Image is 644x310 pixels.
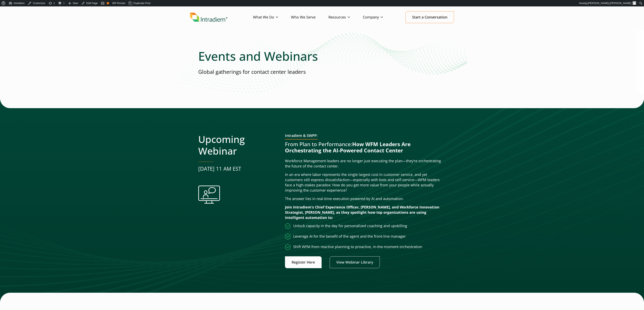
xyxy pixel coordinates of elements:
[285,172,446,193] p: In an era where labor represents the single largest cost in customer service, and yet customers s...
[285,158,446,169] p: Workforce Management leaders are no longer just executing the plan—they’re orchestrating the futu...
[198,133,279,157] h2: Upcoming Webinar
[285,205,439,220] strong: Join Intradiem’s Chief Experience Officer, [PERSON_NAME], and Workforce Innovation Strategist, [P...
[285,244,446,250] li: Shift WFM from reactive planning to proactive, in-the-moment orchestration
[285,141,446,154] h3: From Plan to Performance:
[190,13,227,22] img: Intradiem
[198,165,279,172] p: [DATE] 11 AM EST
[190,13,253,22] a: Link to homepage of Intradiem
[285,196,446,201] p: The answer lies in real-time execution powered by AI and automation.
[285,133,318,140] h3: Intradiem & SWPP:
[406,11,454,23] a: Start a Conversation
[291,11,328,23] a: Who We Serve
[285,141,411,154] strong: How WFM Leaders Are Orchestrating the AI-Powered Contact Center
[107,2,109,4] div: OK
[253,11,291,23] a: What We Do
[285,234,446,239] li: Leverage AI for the benefit of the agent and the front-line manager
[363,11,396,23] a: Company
[198,68,446,76] p: Global gatherings for contact center leaders
[285,256,322,268] a: Link opens in a new window
[588,2,631,5] span: [PERSON_NAME].[PERSON_NAME]
[328,11,363,23] a: Resources
[330,256,380,268] a: Link opens in a new window
[285,223,446,229] li: Unlock capacity in the day for personalized coaching and upskilling
[198,49,446,63] h1: Events and Webinars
